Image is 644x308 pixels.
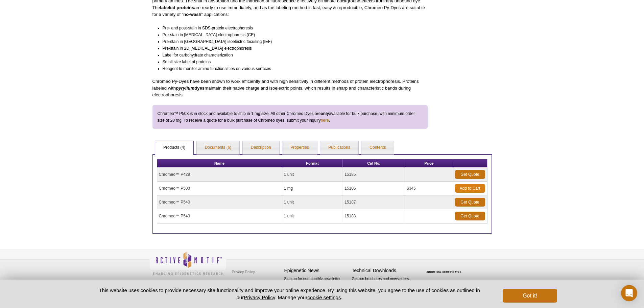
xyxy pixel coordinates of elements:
li: Pre-stain in 2D [MEDICAL_DATA] electrophoresis [163,45,422,52]
th: Format [282,159,343,168]
li: Small size label of proteins [163,58,422,65]
p: This website uses cookies to provide necessary site functionality and improve your online experie... [87,287,492,301]
td: 15188 [343,209,405,223]
li: Pre-stain in [MEDICAL_DATA] electrophoresis (CE) [163,31,422,38]
li: Pre- and post-stain in SDS-protein electrophoresis [163,25,422,31]
table: Click to Verify - This site chose Symantec SSL for secure e-commerce and confidential communicati... [420,261,470,276]
strong: labeled proteins [160,5,194,10]
em: pyrylium [176,86,194,91]
td: Chromeo™ P503 [157,182,282,195]
button: Got it! [503,289,557,303]
li: Pre-stain in [GEOGRAPHIC_DATA] isoelectric focusing (IEF) [163,38,422,45]
td: Chromeo™ P429 [157,168,282,182]
p: Sign up for our monthly newsletter highlighting recent publications in the field of epigenetics. [284,276,349,299]
td: 1 mg [282,182,343,195]
a: Privacy Policy [230,267,257,277]
button: cookie settings [307,294,341,300]
p: Get our brochures and newsletters, or request them by mail. [352,276,416,293]
div: Chromeo™ P503 is in stock and available to ship in 1 mg size. All other Chromeo Dyes are availabl... [152,105,428,129]
td: 15185 [343,168,405,182]
a: Documents (6) [197,141,240,155]
td: 15187 [343,195,405,209]
td: Chromeo™ P540 [157,195,282,209]
td: 15106 [343,182,405,195]
a: Terms & Conditions [230,277,266,287]
a: Description [243,141,279,155]
th: Price [405,159,453,168]
a: Privacy Policy [244,294,275,300]
a: Get Quote [455,212,485,220]
a: Contents [361,141,394,155]
p: Chromeo Py-Dyes have been shown to work efficiently and with high sensitivity in different method... [152,78,428,98]
a: Get Quote [455,198,485,207]
a: ABOUT SSL CERTIFICATES [426,271,461,273]
li: Label for carbohydrate characterization [163,52,422,58]
td: 1 unit [282,168,343,182]
th: Cat No. [343,159,405,168]
a: Publications [320,141,358,155]
a: Get Quote [455,170,485,179]
div: Open Intercom Messenger [621,285,637,301]
td: 1 unit [282,195,343,209]
th: Name [157,159,282,168]
a: Properties [282,141,317,155]
a: Add to Cart [455,184,485,193]
h4: Technical Downloads [352,268,416,274]
strong: no-wash [183,12,201,17]
td: Chromeo™ P543 [157,209,282,223]
li: Reagent to monitor amino functionalities on various surfaces [163,65,422,72]
a: Products (4) [155,141,193,155]
h4: Epigenetic News [284,268,349,274]
img: Active Motif, [149,249,227,277]
td: 1 unit [282,209,343,223]
strong: only [320,111,329,116]
td: $345 [405,182,453,195]
a: here [321,117,329,124]
strong: dyes [176,86,205,91]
